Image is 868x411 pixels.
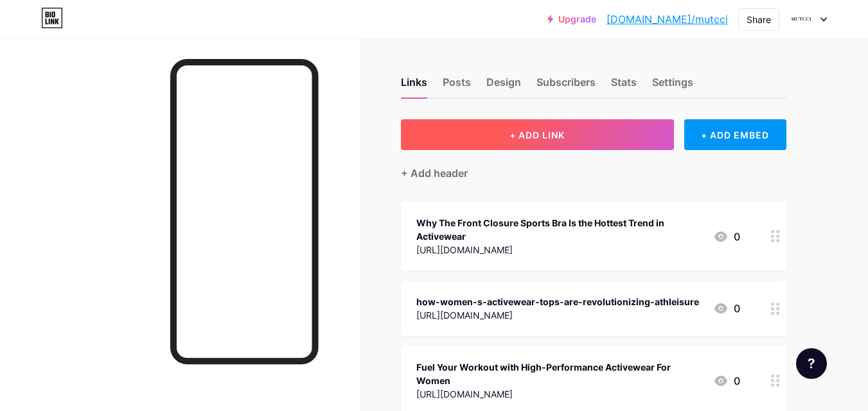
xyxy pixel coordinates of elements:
div: + ADD EMBED [684,119,786,150]
div: 0 [713,229,740,244]
div: [URL][DOMAIN_NAME] [416,387,703,401]
div: Why The Front Closure Sports Bra Is the Hottest Trend in Activewear [416,216,703,243]
button: + ADD LINK [401,119,674,150]
div: [URL][DOMAIN_NAME] [416,243,703,256]
a: [DOMAIN_NAME]/mutcci [607,12,728,27]
div: Fuel Your Workout with High-Performance Activewear For Women [416,360,703,387]
div: Subscribers [536,74,596,97]
div: how-women-s-activewear-tops-are-revolutionizing-athleisure [416,295,699,308]
div: + Add header [401,165,468,181]
div: Posts [443,74,471,97]
div: Links [401,74,427,97]
img: Mutcci [789,7,813,31]
div: Share [747,13,771,26]
div: 0 [713,373,740,389]
div: [URL][DOMAIN_NAME] [416,308,699,322]
div: 0 [713,301,740,316]
a: Upgrade [547,14,596,24]
div: Stats [611,74,637,97]
div: Settings [652,74,693,97]
div: Design [486,74,521,97]
span: + ADD LINK [509,130,565,140]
